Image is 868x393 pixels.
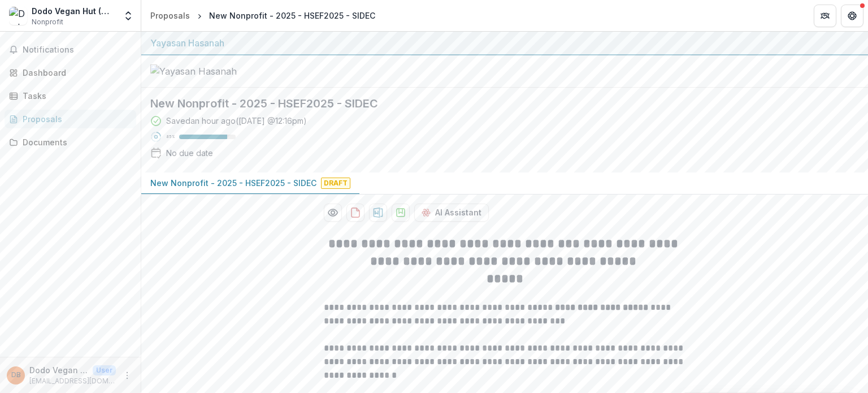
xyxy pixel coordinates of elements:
[150,177,316,189] p: New Nonprofit - 2025 - HSEF2025 - SIDEC
[32,17,63,27] span: Nonprofit
[369,204,387,222] button: download-proposal
[23,45,132,55] span: Notifications
[150,97,841,110] h2: New Nonprofit - 2025 - HSEF2025 - SIDEC
[93,365,116,375] p: User
[23,90,127,102] div: Tasks
[166,115,307,127] div: Saved an hour ago ( [DATE] @ 12:16pm )
[324,204,342,222] button: Preview e64356d0-5177-4855-a68e-f1493b79354f-0.pdf
[146,7,194,24] a: Proposals
[29,376,116,386] p: [EMAIL_ADDRESS][DOMAIN_NAME]
[120,369,134,382] button: More
[146,7,380,24] nav: breadcrumb
[120,5,136,27] button: Open entity switcher
[23,136,127,148] div: Documents
[5,63,136,82] a: Dashboard
[392,204,410,222] button: download-proposal
[346,204,364,222] button: download-proposal
[814,5,836,27] button: Partners
[414,204,489,222] button: AI Assistant
[29,364,88,376] p: Dodo Vegan Hut (M) Sdn. Bhd.
[5,87,136,105] a: Tasks
[5,110,136,128] a: Proposals
[32,5,116,17] div: Dodo Vegan Hut (M) Sdn Bhd
[11,372,21,379] div: Dodo Vegan Hut (M) Sdn. Bhd.
[5,133,136,152] a: Documents
[23,67,127,79] div: Dashboard
[209,10,375,21] div: New Nonprofit - 2025 - HSEF2025 - SIDEC
[23,113,127,125] div: Proposals
[5,41,136,59] button: Notifications
[841,5,863,27] button: Get Help
[150,64,263,78] img: Yayasan Hasanah
[9,7,27,25] img: Dodo Vegan Hut (M) Sdn Bhd
[321,178,350,189] span: Draft
[166,147,213,159] div: No due date
[166,133,175,141] p: 85 %
[150,36,859,50] div: Yayasan Hasanah
[150,10,190,21] div: Proposals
